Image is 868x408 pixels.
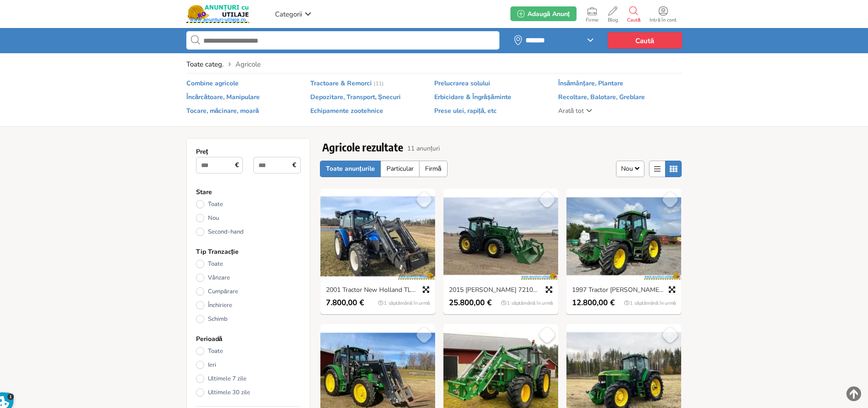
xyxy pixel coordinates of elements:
[567,286,680,295] a: 1997 Tractor [PERSON_NAME] 7600
[186,92,260,103] a: Încărcătoare, Manipulare
[420,283,432,296] a: Previzualizare
[415,190,433,209] a: Salvează Favorit
[558,93,645,101] span: Recoltare, Balotare, Greblare
[666,283,678,296] a: Previzualizare
[186,5,250,23] img: Anunturi-Utilaje.RO
[235,60,261,69] span: Agricole
[434,93,511,101] span: Erbicidare & Îngrășăminte
[196,274,301,282] a: Vânzare
[543,283,555,296] a: Previzualizare
[603,5,622,23] a: Blog
[444,286,557,295] a: 2015 [PERSON_NAME] 7210R 4WD
[566,189,681,284] img: 1997 Tractor John Deere 7600
[649,161,666,177] a: Afișare Listă
[538,326,556,344] a: Salvează Favorit
[558,78,623,89] a: Însămânțare, Plantare
[196,361,301,369] a: Ieri
[622,298,680,307] div: 1 săptămână în urmă
[449,298,492,307] span: 25.800,00 €
[572,298,615,307] span: 12.800,00 €
[434,107,497,115] span: Prese ulei, rapiță, etc
[322,140,403,153] h1: Agricole rezultate
[622,5,645,23] a: Caută
[558,79,623,88] span: Însămânțare, Plantare
[376,298,434,307] div: 1 săptămână în urmă
[196,388,301,397] a: Ultimele 30 zile
[434,79,490,88] span: Prelucrarea solului
[558,107,584,115] span: Arată tot
[196,287,301,296] a: Cumpărare
[196,248,301,256] h2: Tip Tranzacție
[196,260,301,268] a: Toate
[310,92,401,103] a: Depozitare, Transport, Șnecuri
[443,189,558,284] img: 2015 John Deere 7210R 4WD
[665,161,682,177] a: Vizualizare Tabel
[275,10,302,19] span: Categorii
[621,164,633,173] span: Nou
[196,228,301,236] a: Second-hand
[196,374,301,383] a: Ultimele 7 zile
[846,386,861,401] img: scroll-to-top.png
[381,161,420,177] a: Particular
[434,78,490,89] a: Prelucrarea solului
[196,347,301,355] a: Toate
[186,93,260,101] span: Încărcătoare, Manipulare
[645,5,681,23] a: Intră în cont
[196,315,301,323] a: Schimb
[7,393,14,400] span: 1
[581,17,603,23] span: Firme
[196,335,301,343] h2: Perioadă
[196,301,301,309] a: Închiriere
[434,92,511,103] a: Erbicidare & Îngrășăminte
[310,79,372,88] span: Tractoare & Remorci
[186,79,239,88] span: Combine agricole
[538,190,556,209] a: Salvează Favorit
[196,188,301,196] h2: Stare
[407,145,440,152] span: 11 anunțuri
[186,60,224,68] a: Toate categ.
[196,214,301,222] a: Nou
[232,158,241,172] span: €
[186,106,259,117] a: Tocare, măcinare, moară
[326,298,364,307] span: 7.800,00 €
[622,17,645,23] span: Caută
[186,78,239,89] a: Combine agricole
[510,6,577,21] a: Adaugă Anunț
[661,190,679,209] a: Salvează Favorit
[581,5,603,23] a: Firme
[321,286,434,295] a: 2001 Tractor New Holland TL100
[310,106,383,117] a: Echipamente zootehnice
[527,10,570,18] span: Adaugă Anunț
[320,161,381,177] a: Toate anunțurile
[499,298,557,307] div: 1 săptămână în urmă
[603,17,622,23] span: Blog
[419,161,448,177] a: Firmă
[196,148,301,156] h2: Preț
[186,107,259,115] span: Tocare, măcinare, moară
[374,79,384,88] em: (11)
[645,17,681,23] span: Intră în cont
[558,106,593,117] a: Arată tot
[434,106,497,117] a: Prese ulei, rapiță, etc
[310,93,401,101] span: Depozitare, Transport, Șnecuri
[273,7,314,21] a: Categorii
[558,92,645,103] a: Recoltare, Balotare, Greblare
[310,78,384,89] a: Tractoare & Remorci (11)
[310,107,383,115] span: Echipamente zootehnice
[290,158,299,172] span: €
[196,200,301,208] a: Toate
[320,189,435,284] img: 2001 Tractor New Holland TL100
[661,326,679,344] a: Salvează Favorit
[608,32,682,49] button: Caută
[415,326,433,344] a: Salvează Favorit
